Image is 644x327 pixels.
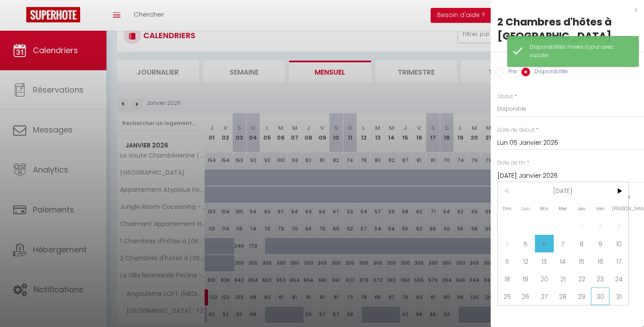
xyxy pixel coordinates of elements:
span: < [498,182,517,200]
span: 16 [591,252,610,270]
span: 6 [535,235,554,252]
span: 29 [572,287,591,305]
span: 28 [554,287,573,305]
label: Date de fin [497,159,525,167]
button: Ouvrir le widget de chat LiveChat [7,4,33,30]
span: 3 [609,217,628,235]
span: Lun [517,200,535,217]
span: [DATE] [517,182,610,200]
span: 20 [535,270,554,287]
span: 25 [498,287,517,305]
span: 1 [572,217,591,235]
span: 10 [609,235,628,252]
span: 9 [591,235,610,252]
span: 13 [535,252,554,270]
span: 8 [572,235,591,252]
span: 12 [517,252,535,270]
span: Jeu [572,200,591,217]
span: Ven [591,200,610,217]
span: 11 [498,252,517,270]
label: Date de début [497,126,534,134]
span: 30 [591,287,610,305]
span: [PERSON_NAME] [609,200,628,217]
span: 18 [498,270,517,287]
span: 31 [609,287,628,305]
span: 27 [535,287,554,305]
span: 26 [517,287,535,305]
label: Disponibilité [530,68,568,77]
span: 14 [554,252,573,270]
span: 21 [554,270,573,287]
label: Prix [504,68,517,77]
span: 5 [517,235,535,252]
div: Disponibilités mises à jour avec succès [530,43,630,60]
span: 2 [591,217,610,235]
span: 23 [591,270,610,287]
span: 4 [498,235,517,252]
span: Mer [554,200,573,217]
div: x [491,4,637,15]
label: Statut [497,93,513,101]
span: Dim [498,200,517,217]
span: 24 [609,270,628,287]
span: Mar [535,200,554,217]
div: 2 Chambres d'hôtes à [GEOGRAPHIC_DATA] [497,15,637,43]
span: 15 [572,252,591,270]
span: 22 [572,270,591,287]
span: > [609,182,628,200]
span: 19 [517,270,535,287]
span: 7 [554,235,573,252]
span: 17 [609,252,628,270]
